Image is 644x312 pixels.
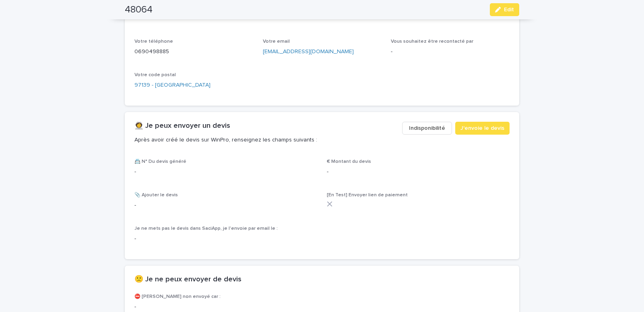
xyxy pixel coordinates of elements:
h2: 🙁 Je ne peux envoyer de devis [134,275,242,284]
span: Vous souhaitez être recontacté par [391,39,473,44]
span: J'envoie le devis [460,124,504,132]
span: 📇 N° Du devis généré [134,159,186,164]
p: - [134,201,317,210]
a: 97139 - [GEOGRAPHIC_DATA] [134,81,211,89]
p: - [327,168,510,176]
span: Votre téléphone [134,39,173,44]
span: € Montant du devis [327,159,371,164]
p: - [134,303,510,311]
p: 0690498885 [134,48,253,56]
p: - [134,168,317,176]
span: Je ne mets pas le devis dans SaciApp, je l'envoie par email le : [134,226,278,231]
p: - [134,235,317,243]
span: Votre code postal [134,73,176,77]
span: 📎 Ajouter le devis [134,193,178,198]
p: Après avoir créé le devis sur WinPro, renseignez les champs suivants : [134,136,396,144]
button: Edit [490,3,519,16]
p: - [391,48,510,56]
button: J'envoie le devis [455,122,510,135]
button: Indisponibilité [402,122,452,135]
h2: 48064 [125,4,153,16]
h2: 👩‍🚀 Je peux envoyer un devis [134,122,230,131]
a: [EMAIL_ADDRESS][DOMAIN_NAME] [263,49,354,54]
span: Votre email [263,39,290,44]
span: Edit [504,7,514,12]
span: Indisponibilité [409,124,445,132]
span: ⛔ [PERSON_NAME] non envoyé car : [134,294,221,299]
span: [En Test] Envoyer lien de paiement [327,193,408,198]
